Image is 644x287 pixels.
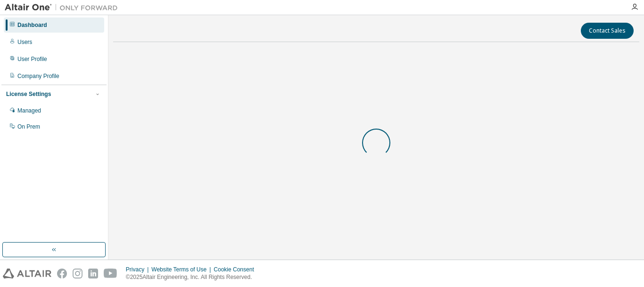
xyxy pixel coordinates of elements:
[88,269,98,278] img: linkedin.svg
[126,266,151,273] div: Privacy
[104,269,117,278] img: youtube.svg
[57,269,67,278] img: facebook.svg
[17,38,32,46] div: Users
[73,269,83,278] img: instagram.svg
[151,266,214,273] div: Website Terms of Use
[17,55,47,63] div: User Profile
[6,90,51,98] div: License Settings
[3,269,51,278] img: altair_logo.svg
[17,72,59,80] div: Company Profile
[214,266,259,273] div: Cookie Consent
[126,273,260,281] p: © 2025 Altair Engineering, Inc. All Rights Reserved.
[17,107,41,114] div: Managed
[17,123,40,130] div: On Prem
[5,3,123,12] img: Altair One
[17,21,47,29] div: Dashboard
[581,23,634,39] button: Contact Sales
